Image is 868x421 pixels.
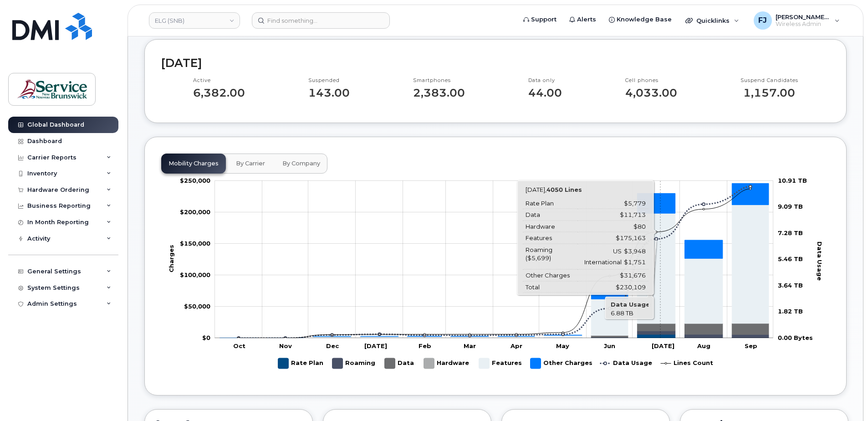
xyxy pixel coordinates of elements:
tspan: Charges [168,245,175,272]
tspan: Jun [604,342,615,349]
g: Other Charges [220,183,769,338]
tspan: Apr [510,342,522,349]
tspan: 3.64 TB [778,281,803,288]
g: Features [479,354,522,372]
span: Support [531,15,557,24]
tspan: 10.91 TB [778,176,807,184]
p: 2,383.00 [413,87,465,99]
tspan: Data Usage [816,241,823,280]
p: Suspend Candidates [740,77,798,84]
tspan: Feb [419,342,431,349]
g: Data [220,323,769,338]
p: Cell phones [625,77,677,84]
tspan: [DATE] [364,342,387,349]
tspan: Aug [697,342,710,349]
g: Legend [278,354,713,372]
span: Knowledge Base [617,15,672,24]
tspan: $250,000 [180,176,210,184]
p: 1,157.00 [740,87,798,99]
a: Alerts [563,10,602,29]
tspan: $200,000 [180,208,210,215]
tspan: $50,000 [184,302,210,309]
g: Rate Plan [278,354,323,372]
g: Data [385,354,415,372]
g: Chart [168,176,824,372]
h2: [DATE] [161,56,830,70]
tspan: Oct [233,342,245,349]
g: Features [220,205,769,338]
p: Active [193,77,245,84]
p: 143.00 [308,87,350,99]
span: By Company [282,160,320,167]
a: ELG (SNB) [149,12,240,29]
g: Hardware [424,354,470,372]
tspan: 5.46 TB [778,255,803,262]
tspan: $150,000 [180,239,210,246]
g: Roaming [332,354,376,372]
tspan: Nov [279,342,292,349]
tspan: 1.82 TB [778,308,803,315]
input: Find something... [252,12,390,29]
tspan: 0.00 Bytes [778,334,813,341]
span: Quicklinks [696,17,730,24]
tspan: May [556,342,569,349]
span: By Carrier [236,160,265,167]
p: 44.00 [528,87,562,99]
g: Other Charges [531,354,592,372]
tspan: $0 [202,334,210,341]
p: Suspended [308,77,350,84]
tspan: 7.28 TB [778,229,803,236]
tspan: Mar [464,342,476,349]
span: FJ [758,15,767,26]
p: Data only [528,77,562,84]
p: 6,382.00 [193,87,245,99]
tspan: 9.09 TB [778,203,803,210]
tspan: Dec [326,342,339,349]
a: Support [517,10,563,29]
div: Fougere, Jonathan (SNB) [747,11,846,30]
tspan: [DATE] [652,342,674,349]
span: [PERSON_NAME] (SNB) [776,13,830,21]
p: 4,033.00 [625,87,677,99]
g: Data Usage [600,354,652,372]
tspan: $100,000 [180,271,210,278]
span: Alerts [577,15,596,24]
a: Knowledge Base [602,10,678,29]
span: Wireless Admin [776,21,830,28]
div: Quicklinks [679,11,745,30]
p: Smartphones [413,77,465,84]
g: Lines Count [661,354,713,372]
tspan: Sep [745,342,757,349]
